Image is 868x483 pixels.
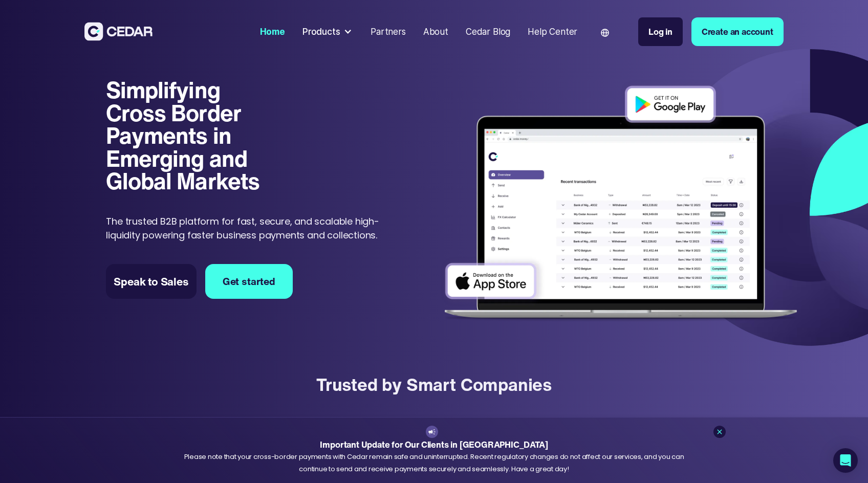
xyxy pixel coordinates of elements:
[260,25,285,38] div: Home
[524,20,582,43] a: Help Center
[437,79,805,330] img: Dashboard of transactions
[466,25,510,38] div: Cedar Blog
[648,25,672,38] div: Log in
[106,264,196,299] a: Speak to Sales
[298,21,358,43] div: Products
[638,17,683,46] a: Log in
[302,25,340,38] div: Products
[255,20,289,43] a: Home
[833,448,858,473] div: Open Intercom Messenger
[419,20,452,43] a: About
[423,25,448,38] div: About
[106,79,278,192] h1: Simplifying Cross Border Payments in Emerging and Global Markets
[601,29,609,37] img: world icon
[371,25,406,38] div: Partners
[106,214,393,242] p: The trusted B2B platform for fast, secure, and scalable high-liquidity powering faster business p...
[205,264,293,299] a: Get started
[528,25,577,38] div: Help Center
[462,20,515,43] a: Cedar Blog
[366,20,410,43] a: Partners
[691,17,784,46] a: Create an account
